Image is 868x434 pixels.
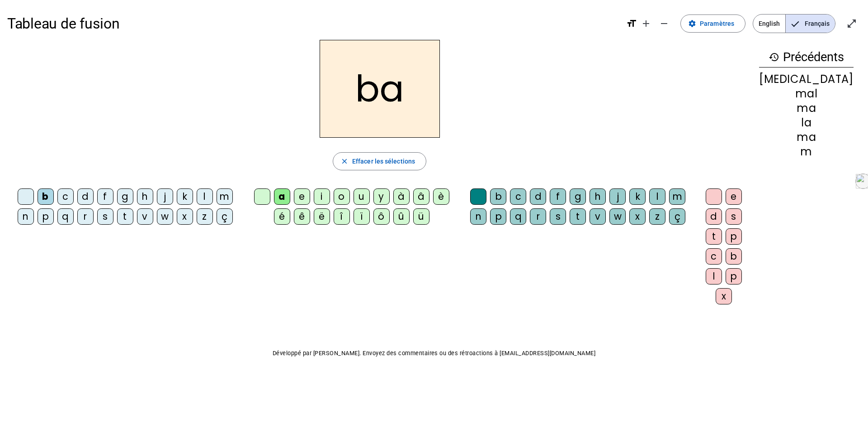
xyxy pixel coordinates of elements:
div: b [38,188,54,205]
div: v [137,208,153,225]
div: d [706,208,722,225]
div: x [629,208,646,225]
div: ï [354,208,370,225]
div: c [706,248,722,265]
div: d [77,188,94,205]
div: m [217,188,233,205]
div: g [117,188,133,205]
div: k [629,188,646,205]
div: j [157,188,173,205]
div: q [510,208,526,225]
mat-icon: open_in_full [846,18,857,29]
div: m [759,146,854,157]
mat-icon: remove [659,18,670,29]
mat-icon: format_size [626,18,637,29]
div: v [590,208,606,225]
div: s [550,208,566,225]
div: r [77,208,94,225]
div: u [354,188,370,205]
div: h [590,188,606,205]
div: x [177,208,193,225]
span: Paramètres [700,18,734,29]
div: c [510,188,526,205]
div: ma [759,103,854,114]
div: n [470,208,486,225]
div: [MEDICAL_DATA] [759,74,854,85]
mat-icon: close [340,157,349,165]
div: t [570,208,586,225]
div: t [117,208,133,225]
div: q [57,208,74,225]
mat-icon: add [641,18,651,29]
span: Français [786,14,835,33]
div: a [274,188,290,205]
div: i [314,188,330,205]
span: Effacer les sélections [352,156,415,167]
div: ô [373,208,390,225]
div: b [726,248,742,265]
div: e [294,188,310,205]
div: e [726,188,742,205]
button: Entrer en plein écran [843,14,861,33]
div: b [490,188,506,205]
mat-icon: history [769,52,779,63]
div: o [334,188,350,205]
div: la [759,117,854,128]
h2: ba [320,40,440,138]
div: t [706,228,722,245]
div: m [669,188,685,205]
div: d [530,188,546,205]
div: f [550,188,566,205]
div: x [716,288,732,304]
div: s [97,208,113,225]
p: Développé par [PERSON_NAME]. Envoyez des commentaires ou des rétroactions à [EMAIL_ADDRESS][DOMAI... [7,348,861,359]
div: z [197,208,213,225]
h1: Tableau de fusion [7,9,619,38]
div: ma [759,132,854,143]
div: è [433,188,449,205]
div: w [157,208,173,225]
div: à [393,188,410,205]
div: p [726,268,742,285]
div: p [490,208,506,225]
div: î [334,208,350,225]
div: s [726,208,742,225]
div: â [413,188,429,205]
h3: Précédents [759,47,854,68]
div: g [570,188,586,205]
button: Augmenter la taille de la police [637,14,655,33]
div: p [38,208,54,225]
div: ê [294,208,310,225]
div: ç [669,208,685,225]
button: Paramètres [680,14,745,33]
div: f [97,188,113,205]
div: û [393,208,410,225]
div: l [706,268,722,285]
div: é [274,208,290,225]
button: Effacer les sélections [333,152,426,170]
div: l [649,188,665,205]
div: mal [759,88,854,99]
div: n [18,208,34,225]
div: y [373,188,390,205]
div: z [649,208,665,225]
mat-button-toggle-group: Language selection [753,14,835,33]
div: p [726,228,742,245]
div: r [530,208,546,225]
div: j [609,188,626,205]
mat-icon: settings [688,19,696,28]
div: ü [413,208,429,225]
span: English [753,14,785,33]
div: c [57,188,74,205]
div: k [177,188,193,205]
div: ë [314,208,330,225]
button: Diminuer la taille de la police [655,14,673,33]
div: ç [217,208,233,225]
div: h [137,188,153,205]
div: w [609,208,626,225]
div: l [197,188,213,205]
